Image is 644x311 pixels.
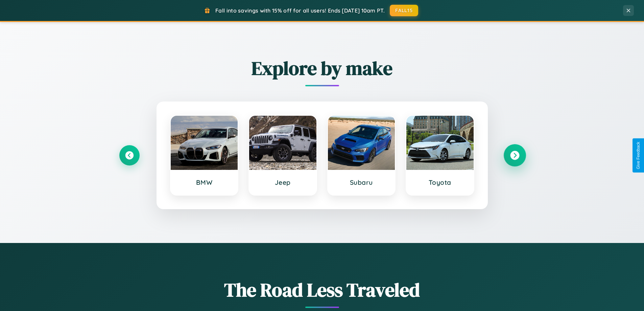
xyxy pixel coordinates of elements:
[119,55,525,81] h2: Explore by make
[177,178,231,186] h3: BMW
[256,178,310,186] h3: Jeep
[390,5,418,16] button: FALL15
[636,142,641,169] div: Give Feedback
[215,7,385,14] span: Fall into savings with 15% off for all users! Ends [DATE] 10am PT.
[335,178,388,186] h3: Subaru
[119,277,525,303] h1: The Road Less Traveled
[413,178,467,186] h3: Toyota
